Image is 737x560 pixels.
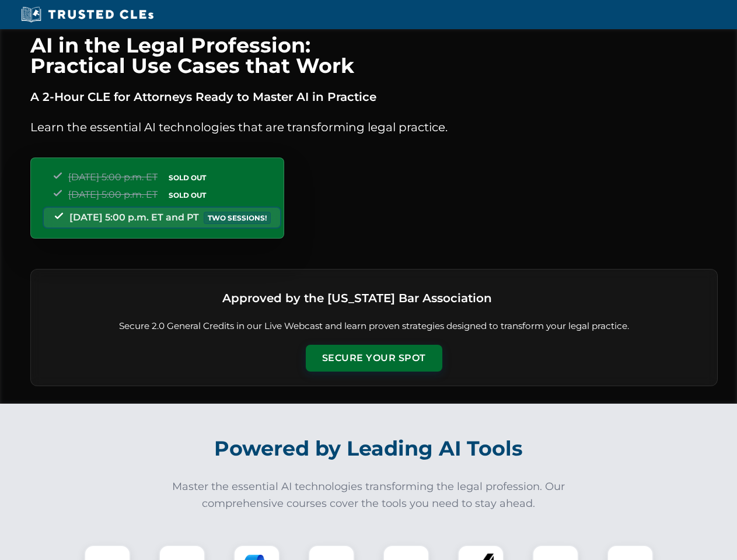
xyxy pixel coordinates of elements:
[497,283,526,313] img: Logo
[46,428,692,469] h2: Powered by Leading AI Tools
[306,345,442,372] button: Secure Your Spot
[30,118,718,136] p: Learn the essential AI technologies that are transforming legal practice.
[30,87,718,106] p: A 2-Hour CLE for Attorneys Ready to Master AI in Practice
[68,189,158,200] span: [DATE] 5:00 p.m. ET
[165,478,573,512] p: Master the essential AI technologies transforming the legal profession. Our comprehensive courses...
[18,6,157,23] img: Trusted CLEs
[165,171,210,184] span: SOLD OUT
[222,288,492,309] h3: Approved by the [US_STATE] Bar Association
[68,171,158,183] span: [DATE] 5:00 p.m. ET
[45,320,703,333] p: Secure 2.0 General Credits in our Live Webcast and learn proven strategies designed to transform ...
[30,35,718,76] h1: AI in the Legal Profession: Practical Use Cases that Work
[165,189,210,201] span: SOLD OUT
